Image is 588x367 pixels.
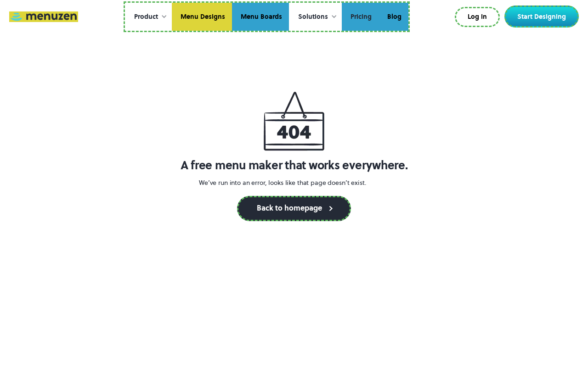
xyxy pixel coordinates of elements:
div: Product [134,12,158,22]
a: Start Designing [504,6,579,28]
a: Menu Boards [232,3,289,31]
div: Back to homepage [257,204,322,211]
div: Solutions [298,12,328,22]
a: Log In [455,7,500,27]
div: Product [125,3,172,31]
a: Blog [379,3,408,31]
div: Solutions [289,3,342,31]
p: We’ve run into an error, looks like that page doesn’t exist. [181,179,385,187]
a: Menu Designs [172,3,232,31]
a: Back to homepage [237,196,351,221]
h1: A free menu maker that works everywhere. [181,159,408,172]
a: Pricing [342,3,379,31]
